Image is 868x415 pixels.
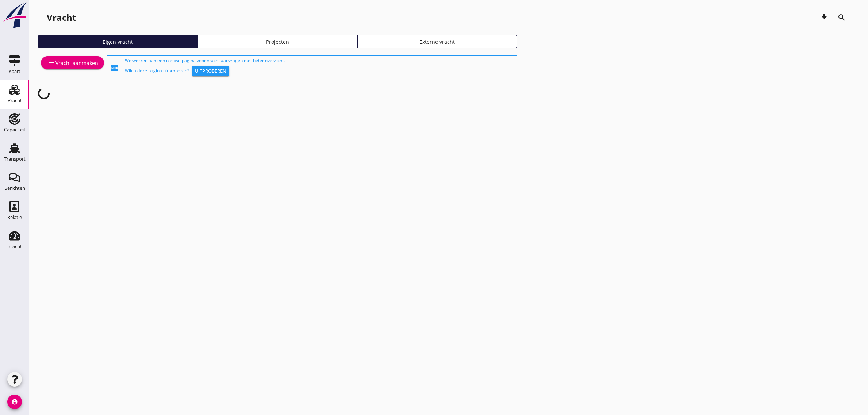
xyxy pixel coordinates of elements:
[47,58,98,67] div: Vracht aanmaken
[8,98,22,103] div: Vracht
[7,395,22,409] i: account_circle
[837,13,846,22] i: search
[357,35,517,48] a: Externe vracht
[820,13,829,22] i: download
[47,12,76,23] div: Vracht
[41,38,195,46] div: Eigen vracht
[201,38,354,46] div: Projecten
[110,64,119,72] i: fiber_new
[125,57,514,78] div: We werken aan een nieuwe pagina voor vracht aanvragen met beter overzicht. Wilt u deze pagina uit...
[4,127,26,132] div: Capaciteit
[4,157,26,161] div: Transport
[192,66,229,76] button: Uitproberen
[7,215,22,220] div: Relatie
[7,244,22,249] div: Inzicht
[47,58,55,67] i: add
[38,35,198,48] a: Eigen vracht
[198,35,358,48] a: Projecten
[4,186,25,191] div: Berichten
[9,69,20,74] div: Kaart
[195,68,226,75] div: Uitproberen
[1,2,28,29] img: logo-small.a267ee39.svg
[361,38,514,46] div: Externe vracht
[41,56,104,69] a: Vracht aanmaken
